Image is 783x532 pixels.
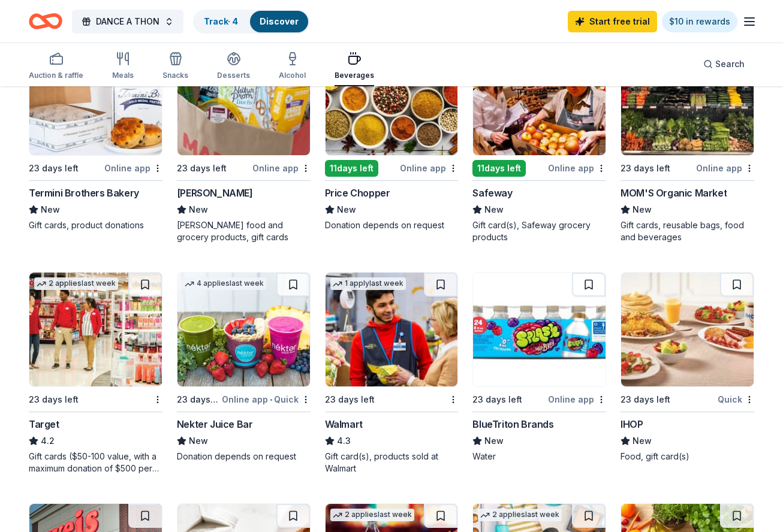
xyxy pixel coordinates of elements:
[252,161,311,176] div: Online app
[325,186,390,200] div: Price Chopper
[621,186,727,200] div: MOM'S Organic Market
[279,71,306,80] div: Alcohol
[621,219,754,243] div: Gift cards, reusable bags, food and beverages
[177,219,311,243] div: [PERSON_NAME] food and grocery products, gift cards
[29,7,62,35] a: Home
[473,41,606,155] img: Image for Safeway
[162,47,188,86] button: Snacks
[29,71,83,80] div: Auction & raffle
[29,41,162,155] img: Image for Termini Brothers Bakery
[177,161,227,176] div: 23 days left
[29,273,162,386] img: Image for Target
[484,434,504,448] span: New
[325,160,378,177] div: 11 days left
[189,434,208,448] span: New
[325,219,459,231] div: Donation depends on request
[326,273,458,386] img: Image for Walmart
[29,161,79,176] div: 23 days left
[325,41,459,231] a: Image for Price Chopper11days leftOnline appPrice ChopperNewDonation depends on request
[177,451,311,463] div: Donation depends on request
[177,272,311,463] a: Image for Nekter Juice Bar4 applieslast week23 days leftOnline app•QuickNekter Juice BarNewDonati...
[177,41,310,155] img: Image for MARTIN'S
[662,11,737,32] a: $10 in rewards
[29,451,162,474] div: Gift cards ($50-100 value, with a maximum donation of $500 per year)
[29,186,139,200] div: Termini Brothers Bakery
[330,509,414,521] div: 2 applies last week
[621,41,754,155] img: Image for MOM'S Organic Market
[335,47,374,86] button: Beverages
[472,392,522,407] div: 23 days left
[548,392,606,407] div: Online app
[260,16,299,26] a: Discover
[621,392,670,407] div: 23 days left
[279,47,306,86] button: Alcohol
[326,41,458,155] img: Image for Price Chopper
[484,202,504,217] span: New
[41,434,55,448] span: 4.2
[29,392,79,407] div: 23 days left
[112,71,134,80] div: Meals
[621,417,643,431] div: IHOP
[217,47,250,86] button: Desserts
[633,434,652,448] span: New
[694,52,754,76] button: Search
[337,434,351,448] span: 4.3
[96,14,159,29] span: DANCE A THON
[29,41,162,231] a: Image for Termini Brothers Bakery3 applieslast week23 days leftOnline appTermini Brothers BakeryN...
[325,272,459,474] a: Image for Walmart1 applylast week23 days leftWalmart4.3Gift card(s), products sold at Walmart
[177,417,253,431] div: Nekter Juice Bar
[29,417,59,431] div: Target
[41,202,60,217] span: New
[472,160,526,177] div: 11 days left
[29,219,162,231] div: Gift cards, product donations
[182,277,266,290] div: 4 applies last week
[177,273,310,386] img: Image for Nekter Juice Bar
[621,451,754,463] div: Food, gift card(s)
[473,273,606,386] img: Image for BlueTriton Brands
[478,509,562,521] div: 2 applies last week
[337,202,356,217] span: New
[204,16,238,26] a: Track· 4
[29,272,162,474] a: Image for Target2 applieslast week23 days leftTarget4.2Gift cards ($50-100 value, with a maximum ...
[621,41,754,243] a: Image for MOM'S Organic Market1 applylast week23 days leftOnline appMOM'S Organic MarketNewGift c...
[270,395,272,404] span: •
[72,10,183,34] button: DANCE A THON
[621,273,754,386] img: Image for IHOP
[472,219,606,243] div: Gift card(s), Safeway grocery products
[29,47,83,86] button: Auction & raffle
[34,277,118,290] div: 2 applies last week
[330,277,406,290] div: 1 apply last week
[696,161,754,176] div: Online app
[325,451,459,474] div: Gift card(s), products sold at Walmart
[335,71,374,80] div: Beverages
[325,417,363,431] div: Walmart
[472,272,606,463] a: Image for BlueTriton Brands23 days leftOnline appBlueTriton BrandsNewWater
[177,186,253,200] div: [PERSON_NAME]
[472,451,606,463] div: Water
[162,71,188,80] div: Snacks
[472,41,606,243] a: Image for Safeway11days leftOnline appSafewayNewGift card(s), Safeway grocery products
[621,272,754,463] a: Image for IHOP23 days leftQuickIHOPNewFood, gift card(s)
[633,202,652,217] span: New
[472,186,512,200] div: Safeway
[325,392,375,407] div: 23 days left
[177,392,219,407] div: 23 days left
[400,161,458,176] div: Online app
[104,161,162,176] div: Online app
[715,57,745,71] span: Search
[193,10,309,34] button: Track· 4Discover
[621,161,670,176] div: 23 days left
[112,47,134,86] button: Meals
[568,11,657,32] a: Start free trial
[189,202,208,217] span: New
[548,161,606,176] div: Online app
[177,41,311,243] a: Image for MARTIN'SLocal23 days leftOnline app[PERSON_NAME]New[PERSON_NAME] food and grocery produ...
[217,71,250,80] div: Desserts
[222,392,311,407] div: Online app Quick
[472,417,553,431] div: BlueTriton Brands
[718,392,754,407] div: Quick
